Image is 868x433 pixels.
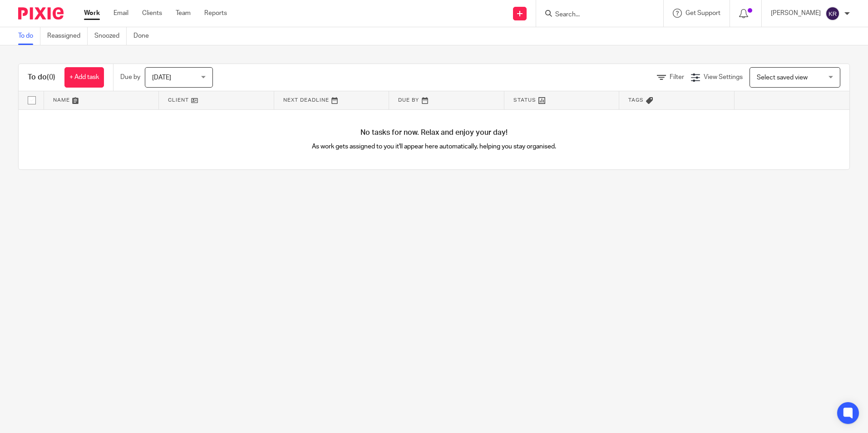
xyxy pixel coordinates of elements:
[47,27,88,45] a: Reassigned
[152,74,171,81] span: [DATE]
[554,11,636,19] input: Search
[64,67,104,88] a: + Add task
[204,9,227,18] a: Reports
[47,74,55,81] span: (0)
[113,9,128,18] a: Email
[18,7,64,20] img: Pixie
[771,9,821,18] p: [PERSON_NAME]
[94,27,127,45] a: Snoozed
[142,9,162,18] a: Clients
[84,9,100,18] a: Work
[825,6,840,21] img: svg%3E
[686,10,720,16] span: Get Support
[19,128,849,138] h4: No tasks for now. Relax and enjoy your day!
[133,27,156,45] a: Done
[227,142,642,151] p: As work gets assigned to you it'll appear here automatically, helping you stay organised.
[120,73,140,82] p: Due by
[28,73,55,82] h1: To do
[670,74,684,80] span: Filter
[628,98,644,103] span: Tags
[176,9,191,18] a: Team
[757,74,808,81] span: Select saved view
[18,27,40,45] a: To do
[704,74,743,80] span: View Settings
